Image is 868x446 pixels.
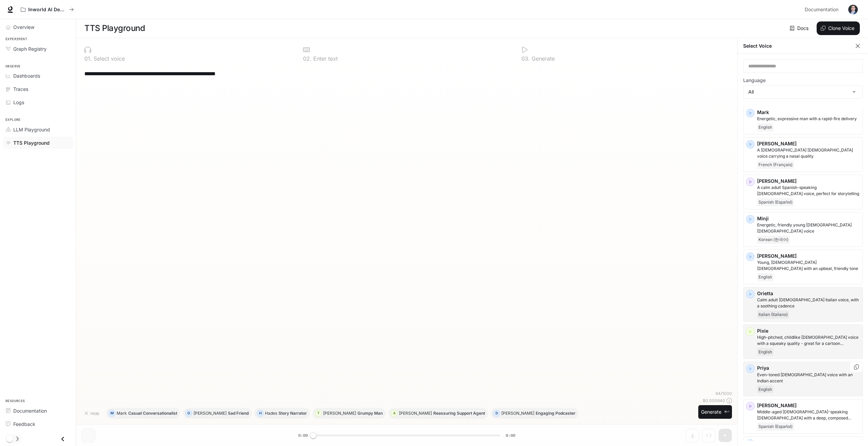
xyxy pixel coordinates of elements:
[3,43,73,55] a: Graph Registry
[757,328,860,334] p: Pixie
[757,222,860,234] p: Energetic, friendly young Korean female voice
[521,56,530,61] p: 0 3 .
[13,23,34,31] span: Overview
[757,385,773,394] span: English
[279,411,307,415] p: Story Narrator
[757,372,860,384] p: Even-toned female voice with an Indian accent
[257,408,263,419] div: H
[757,334,860,347] p: High-pitched, childlike female voice with a squeaky quality - great for a cartoon character
[757,236,790,244] span: Korean (한국어)
[757,297,860,309] p: Calm adult female Italian voice, with a soothing cadence
[757,290,860,297] p: Orietta
[817,21,860,35] button: Clone Voice
[848,5,858,14] img: User avatar
[323,411,356,415] p: [PERSON_NAME]
[13,99,24,106] span: Logs
[530,56,555,61] p: Generate
[757,253,860,259] p: [PERSON_NAME]
[18,3,77,16] button: All workspaces
[228,411,249,415] p: Sad Friend
[194,411,227,415] p: [PERSON_NAME]
[28,7,66,13] p: Inworld AI Demos
[536,411,575,415] p: Engaging Podcaster
[13,85,28,93] span: Traces
[757,109,860,116] p: Mark
[743,78,766,83] p: Language
[3,96,73,108] a: Logs
[391,408,397,419] div: A
[13,72,40,79] span: Dashboards
[494,408,500,419] div: D
[744,85,863,98] div: All
[13,407,47,414] span: Documentation
[724,410,729,414] p: ⌘⏎
[433,411,485,415] p: Reassuring Support Agent
[13,139,50,146] span: TTS Playground
[757,116,860,122] p: Energetic, expressive man with a rapid-fire delivery
[698,405,732,419] button: Generate⌘⏎
[84,56,92,61] p: 0 1 .
[312,56,338,61] p: Enter text
[757,402,860,409] p: [PERSON_NAME]
[313,408,386,419] button: T[PERSON_NAME]Grumpy Man
[92,56,125,61] p: Select voice
[3,83,73,95] a: Traces
[399,411,432,415] p: [PERSON_NAME]
[757,259,860,272] p: Young, British female with an upbeat, friendly tone
[757,365,860,371] p: Priya
[757,123,773,131] span: English
[703,398,725,403] p: $ 0.000640
[315,408,321,419] div: T
[3,70,73,82] a: Dashboards
[183,408,252,419] button: O[PERSON_NAME]Sad Friend
[13,45,47,52] span: Graph Registry
[757,409,860,421] p: Middle-aged Spanish-speaking male with a deep, composed voice. Great for narrations
[388,408,488,419] button: A[PERSON_NAME]Reassuring Support Agent
[55,432,70,446] button: Close drawer
[3,124,73,136] a: LLM Playground
[186,408,192,419] div: O
[3,137,73,149] a: TTS Playground
[265,411,277,415] p: Hades
[853,364,860,370] button: Copy Voice ID
[13,126,50,133] span: LLM Playground
[757,273,773,281] span: English
[757,161,794,169] span: French (Français)
[82,408,103,419] button: Hide
[757,423,794,431] span: Spanish (Español)
[106,408,180,419] button: MMarkCasual Conversationalist
[84,21,145,35] h1: TTS Playground
[757,185,860,197] p: A calm adult Spanish-speaking male voice, perfect for storytelling
[788,21,811,35] a: Docs
[757,215,860,222] p: Minji
[757,147,860,159] p: A French male voice carrying a nasal quality
[757,198,794,206] span: Spanish (Español)
[3,405,73,417] a: Documentation
[254,408,310,419] button: HHadesStory Narrator
[3,21,73,33] a: Overview
[757,178,860,185] p: [PERSON_NAME]
[109,408,115,419] div: M
[757,348,773,356] span: English
[757,310,789,319] span: Italian (Italiano)
[3,418,73,430] a: Feedback
[846,3,860,16] button: User avatar
[117,411,127,415] p: Mark
[303,56,312,61] p: 0 2 .
[6,435,13,442] span: Dark mode toggle
[491,408,579,419] button: D[PERSON_NAME]Engaging Podcaster
[501,411,534,415] p: [PERSON_NAME]
[802,3,844,16] a: Documentation
[716,391,732,396] p: 64 / 1000
[757,140,860,147] p: [PERSON_NAME]
[13,420,35,428] span: Feedback
[357,411,383,415] p: Grumpy Man
[128,411,177,415] p: Casual Conversationalist
[805,5,838,14] span: Documentation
